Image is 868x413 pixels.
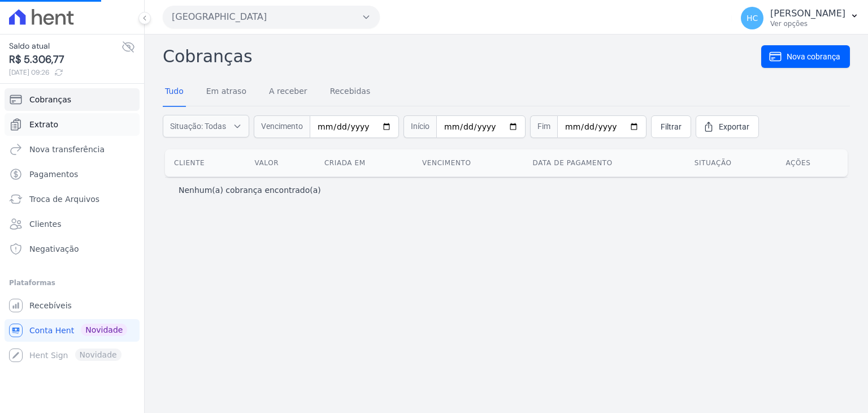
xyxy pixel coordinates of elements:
a: Filtrar [651,115,691,138]
span: Extrato [29,119,58,130]
a: Recebidas [328,78,373,107]
p: Ver opções [770,19,845,28]
a: Tudo [163,78,186,107]
span: Negativação [29,243,79,255]
th: Data de pagamento [524,149,685,177]
a: Extrato [5,113,140,136]
span: Novidade [81,324,127,336]
a: Conta Hent Novidade [5,319,140,342]
button: Situação: Todas [163,115,249,137]
span: Recebíveis [29,300,72,311]
span: Filtrar [661,121,682,132]
button: [GEOGRAPHIC_DATA] [163,6,380,28]
th: Ações [776,149,848,177]
span: [DATE] 09:26 [9,67,121,78]
th: Vencimento [413,149,524,177]
p: Nenhum(a) cobrança encontrado(a) [179,184,321,196]
a: Clientes [5,213,140,235]
span: Troca de Arquivos [29,193,99,205]
a: A receber [267,78,310,107]
span: Exportar [719,121,749,132]
th: Situação [685,149,777,177]
a: Negativação [5,238,140,260]
th: Cliente [165,149,246,177]
span: Cobranças [29,94,71,105]
span: Fim [530,115,557,138]
a: Nova cobrança [761,45,850,68]
span: R$ 5.306,77 [9,52,121,67]
h2: Cobranças [163,44,761,69]
span: Nova transferência [29,144,105,155]
span: Clientes [29,218,61,230]
a: Recebíveis [5,294,140,317]
p: [PERSON_NAME] [770,8,845,19]
span: Saldo atual [9,40,121,52]
a: Nova transferência [5,138,140,161]
th: Valor [246,149,315,177]
a: Pagamentos [5,163,140,186]
span: Conta Hent [29,325,74,336]
button: HC [PERSON_NAME] Ver opções [732,2,868,34]
th: Criada em [315,149,413,177]
a: Exportar [696,115,759,138]
a: Em atraso [204,78,249,107]
a: Cobranças [5,88,140,111]
span: Vencimento [254,115,310,138]
span: Situação: Todas [170,121,226,132]
span: HC [747,14,758,22]
nav: Sidebar [9,88,135,367]
span: Pagamentos [29,169,78,180]
div: Plataformas [9,276,135,290]
span: Início [403,115,436,138]
span: Nova cobrança [787,51,840,62]
a: Troca de Arquivos [5,188,140,210]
